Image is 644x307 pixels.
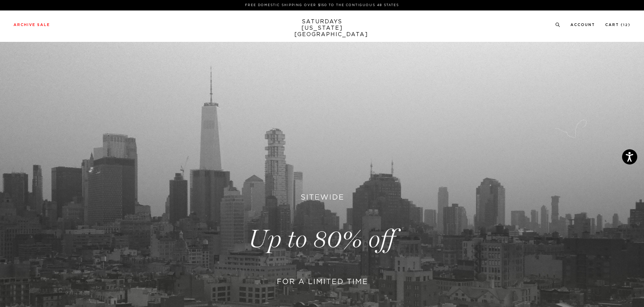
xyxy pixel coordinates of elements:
small: 12 [623,24,628,27]
a: Cart (12) [605,23,630,27]
a: Account [570,23,595,27]
a: SATURDAYS[US_STATE][GEOGRAPHIC_DATA] [294,19,350,38]
p: FREE DOMESTIC SHIPPING OVER $150 TO THE CONTIGUOUS 48 STATES [16,3,628,8]
a: Archive Sale [14,23,50,27]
